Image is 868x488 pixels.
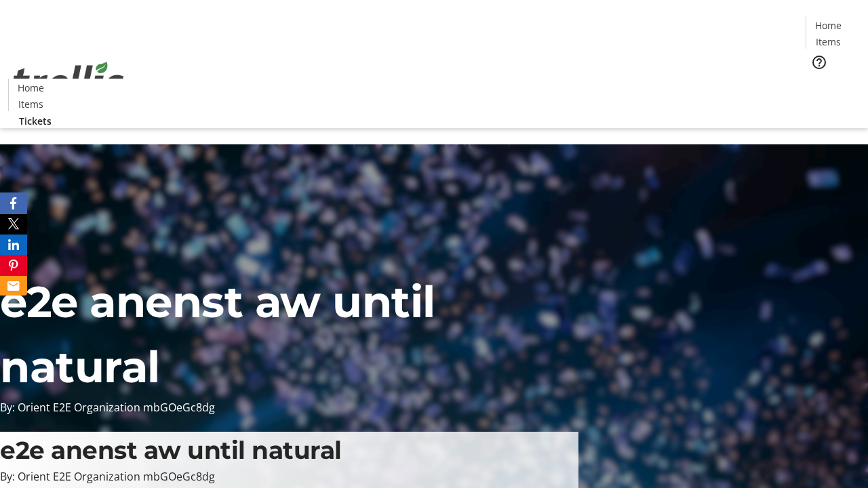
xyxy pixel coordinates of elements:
a: Tickets [8,114,62,128]
img: Orient E2E Organization mbGOeGc8dg's Logo [8,47,129,115]
a: Items [9,97,52,111]
span: Items [18,97,43,111]
span: Tickets [19,114,52,128]
span: Home [815,18,842,33]
button: Help [806,49,833,76]
span: Tickets [816,79,849,93]
span: Home [18,81,44,95]
span: Items [816,35,841,49]
a: Home [806,18,850,33]
a: Items [806,35,850,49]
a: Tickets [806,79,860,93]
a: Home [9,81,52,95]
